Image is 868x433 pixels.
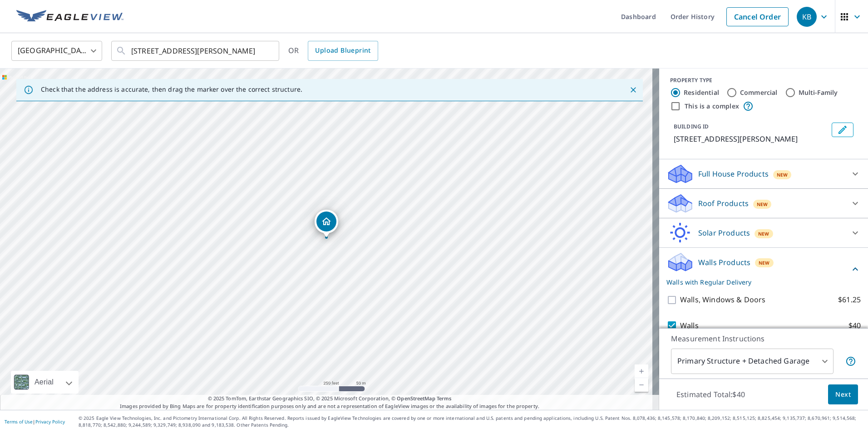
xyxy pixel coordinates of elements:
[131,38,261,64] input: Search by address or latitude-longitude
[680,294,765,305] p: Walls, Windows & Doors
[670,76,857,84] div: PROPERTY TYPE
[315,45,370,56] span: Upload Blueprint
[11,371,79,394] div: Aerial
[828,384,858,405] button: Next
[666,192,861,214] div: Roof ProductsNew
[208,395,452,403] span: © 2025 TomTom, Earthstar Geographics SIO, © 2025 Microsoft Corporation, ©
[797,7,817,27] div: KB
[666,163,861,185] div: Full House ProductsNew
[685,102,739,111] label: This is a complex
[777,171,788,178] span: New
[757,201,768,208] span: New
[674,123,709,130] p: BUILDING ID
[669,384,752,404] p: Estimated Total: $40
[759,259,770,266] span: New
[684,88,719,97] label: Residential
[635,378,648,392] a: Current Level 17, Zoom Out
[308,41,378,61] a: Upload Blueprint
[32,371,56,394] div: Aerial
[41,85,302,93] p: Check that the address is accurate, then drag the marker over the correct structure.
[635,364,648,378] a: Current Level 17, Zoom In
[838,294,861,305] p: $61.25
[5,419,65,424] p: |
[674,133,828,144] p: [STREET_ADDRESS][PERSON_NAME]
[698,227,750,238] p: Solar Products
[397,395,435,402] a: OpenStreetMap
[16,10,123,24] img: EV Logo
[288,41,378,61] div: OR
[845,356,856,367] span: Your report will include the primary structure and a detached garage if one exists.
[698,168,769,179] p: Full House Products
[79,415,863,428] p: © 2025 Eagle View Technologies, Inc. and Pictometry International Corp. All Rights Reserved. Repo...
[680,320,699,331] p: Walls
[740,88,778,97] label: Commercial
[726,7,789,26] a: Cancel Order
[666,222,861,244] div: Solar ProductsNew
[848,320,861,331] p: $40
[11,38,102,64] div: [GEOGRAPHIC_DATA]
[832,123,853,137] button: Edit building 1
[666,277,850,287] p: Walls with Regular Delivery
[315,210,338,238] div: Dropped pin, building 1, Residential property, 158 Greenly St Holland, MI 49424
[758,230,769,237] span: New
[5,418,33,425] a: Terms of Use
[627,84,639,96] button: Close
[437,395,452,402] a: Terms
[835,389,851,400] span: Next
[698,198,749,209] p: Roof Products
[799,88,838,97] label: Multi-Family
[698,257,750,268] p: Walls Products
[671,349,833,374] div: Primary Structure + Detached Garage
[35,418,65,425] a: Privacy Policy
[666,251,861,287] div: Walls ProductsNewWalls with Regular Delivery
[671,333,856,344] p: Measurement Instructions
